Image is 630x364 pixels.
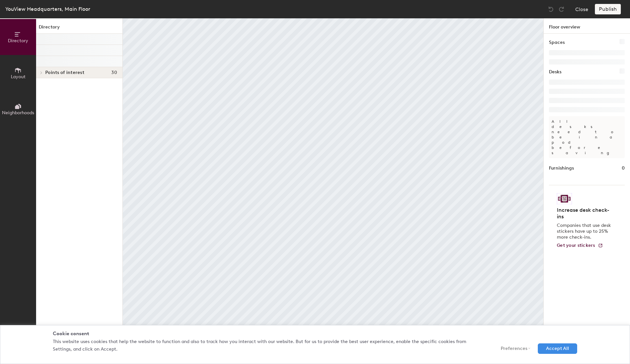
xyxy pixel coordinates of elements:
img: Sticker logo [557,193,572,204]
h1: Desks [549,68,561,76]
img: Redo [558,6,565,12]
h1: Directory [36,24,122,34]
h1: Floor overview [544,18,630,34]
h1: Furnishings [549,165,574,172]
a: Get your stickers [557,243,603,248]
div: YouView Headquarters, Main Floor [5,5,90,13]
h1: 0 [622,165,625,172]
span: Points of interest [45,70,84,75]
h1: Spaces [549,39,565,46]
canvas: Map [123,18,543,364]
h4: Increase desk check-ins [557,207,613,220]
button: Close [575,4,588,14]
button: Preferences [493,343,533,354]
button: Accept All [538,343,577,354]
span: Neighborhoods [2,110,34,116]
p: This website uses cookies that help the website to function and also to track how you interact wi... [53,338,486,353]
p: Companies that use desk stickers have up to 25% more check-ins. [557,223,613,240]
img: Undo [548,6,554,12]
span: Get your stickers [557,243,595,248]
p: All desks need to be in a pod before saving [549,116,625,158]
span: 30 [111,70,117,75]
span: Layout [11,74,26,80]
span: Directory [8,38,28,44]
div: Cookie consent [53,330,577,337]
